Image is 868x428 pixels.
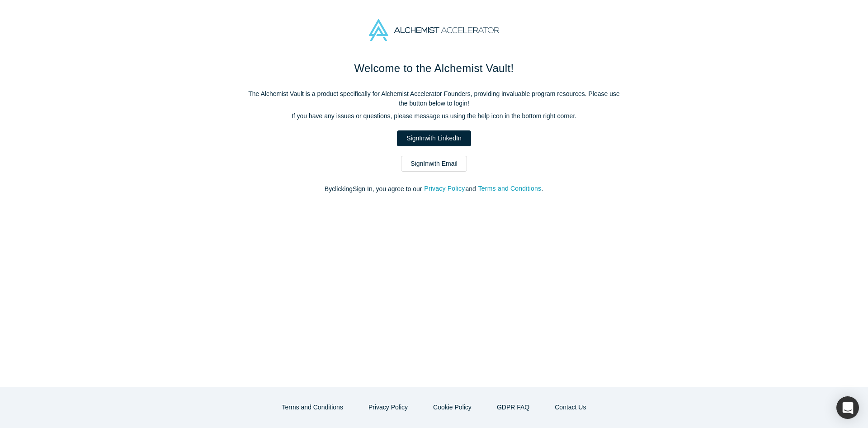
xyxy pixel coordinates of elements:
a: GDPR FAQ [487,399,539,415]
button: Terms and Conditions [273,399,353,415]
p: By clicking Sign In , you agree to our and . [244,184,624,194]
p: If you have any issues or questions, please message us using the help icon in the bottom right co... [244,111,624,121]
h1: Welcome to the Alchemist Vault! [244,60,624,77]
button: Terms and Conditions [478,183,542,194]
img: Alchemist Accelerator Logo [369,19,499,41]
p: The Alchemist Vault is a product specifically for Alchemist Accelerator Founders, providing inval... [244,89,624,108]
button: Cookie Policy [424,399,481,415]
a: SignInwith Email [401,156,467,172]
button: Contact Us [545,399,595,415]
button: Privacy Policy [424,183,465,194]
a: SignInwith LinkedIn [397,130,471,146]
button: Privacy Policy [359,399,417,415]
